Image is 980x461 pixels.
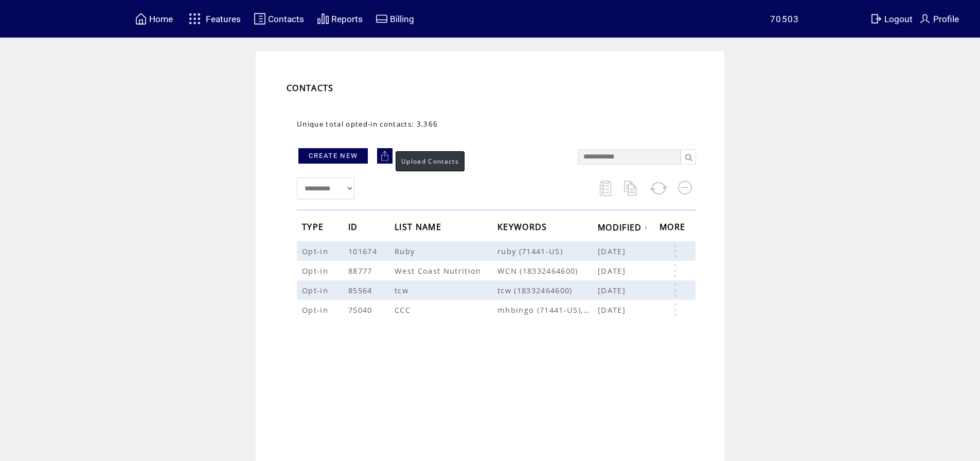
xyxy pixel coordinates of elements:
[302,265,331,276] span: Opt-in
[376,12,388,25] img: creidtcard.svg
[497,224,550,230] a: KEYWORDS
[287,82,334,94] span: CONTACTS
[884,14,913,24] span: Logout
[206,14,241,24] span: Features
[133,11,174,27] a: Home
[268,14,304,24] span: Contacts
[598,219,645,238] span: MODIFIED
[868,11,917,27] a: Logout
[497,246,598,256] span: ruby (71441-US)
[770,14,799,24] span: 70503
[348,285,375,295] span: 85564
[598,305,628,315] span: [DATE]
[497,219,550,238] span: KEYWORDS
[302,224,326,230] a: TYPE
[380,151,390,161] img: upload.png
[919,12,931,25] img: profile.svg
[302,246,331,256] span: Opt-in
[302,305,331,315] span: Opt-in
[497,305,598,315] span: mhbingo (71441-US),CCC (71441-US)
[297,119,438,129] span: Unique total opted-in contacts: 3,366
[660,219,688,238] span: MORE
[374,11,416,27] a: Billing
[917,11,960,27] a: Profile
[390,14,414,24] span: Billing
[933,14,959,24] span: Profile
[395,285,411,295] span: tcw
[395,219,444,238] span: LIST NAME
[598,224,648,230] a: MODIFIED↓
[598,246,628,256] span: [DATE]
[254,12,266,25] img: contacts.svg
[348,265,375,276] span: 88777
[135,12,147,25] img: home.svg
[348,219,361,238] span: ID
[348,305,375,315] span: 75040
[395,305,413,315] span: CCC
[149,14,173,24] span: Home
[317,12,329,25] img: chart.svg
[497,265,598,276] span: WCN (18332464600)
[298,148,368,164] a: CREATE NEW
[252,11,306,27] a: Contacts
[184,9,242,29] a: Features
[598,265,628,276] span: [DATE]
[186,10,204,27] img: features.svg
[302,285,331,295] span: Opt-in
[497,285,598,295] span: tcw (18332464600)
[870,12,882,25] img: exit.svg
[395,265,484,276] span: West Coast Nutrition
[315,11,364,27] a: Reports
[598,285,628,295] span: [DATE]
[348,224,361,230] a: ID
[331,14,363,24] span: Reports
[401,157,459,166] span: Upload Contacts
[395,246,417,256] span: Ruby
[395,224,444,230] a: LIST NAME
[348,246,380,256] span: 101674
[302,219,326,238] span: TYPE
